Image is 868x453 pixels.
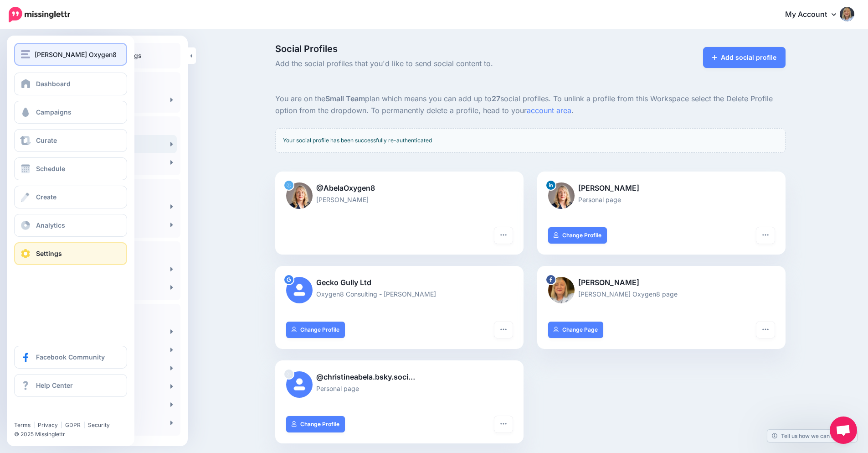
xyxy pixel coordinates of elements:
a: Help Center [14,374,127,397]
a: Change Page [548,322,603,338]
a: Change Profile [286,322,345,338]
a: Settings [14,242,127,265]
a: Dashboard [14,73,127,95]
a: Analytics [14,214,127,237]
p: [PERSON_NAME] [286,194,513,205]
button: [PERSON_NAME] Oxygen8 [14,43,127,66]
a: Add social profile [703,47,786,68]
div: Your social profile has been successfully re-authenticated [275,128,786,153]
span: Help Center [36,381,73,389]
span: [PERSON_NAME] Oxygen8 [35,49,117,60]
img: 1686954976930-43829.png [548,182,575,209]
span: Facebook Community [36,353,105,361]
a: Create [14,186,127,208]
span: Settings [36,250,62,257]
a: Open chat [830,417,857,444]
p: [PERSON_NAME] [548,182,775,194]
p: Oxygen8 Consulting - [PERSON_NAME] [286,289,513,299]
span: Dashboard [36,80,71,88]
img: user_default_image.png [286,277,313,303]
img: Missinglettr [9,7,70,22]
span: | [83,422,85,428]
a: My Account [776,4,854,26]
img: user_default_image.png [286,371,313,398]
span: Analytics [36,221,65,229]
a: Change Profile [286,416,345,432]
li: © 2025 Missinglettr [14,430,133,439]
img: PXBtrXz9-82006.jpg [286,182,313,209]
a: Security [88,422,110,428]
p: Gecko Gully Ltd [286,277,513,289]
span: Campaigns [36,108,72,116]
p: [PERSON_NAME] Oxygen8 page [548,289,775,299]
a: Change Profile [548,227,607,244]
p: You are on the plan which means you can add up to social profiles. To unlink a profile from this ... [275,93,786,117]
a: Privacy [38,422,58,428]
p: Personal page [286,383,513,394]
a: Campaigns [14,101,127,124]
b: 27 [492,94,500,103]
p: @AbelaOxygen8 [286,182,513,194]
a: Curate [14,129,127,152]
span: Curate [36,136,57,144]
a: GDPR [65,422,81,428]
a: account area [527,106,571,115]
span: Add the social profiles that you'd like to send social content to. [275,58,611,70]
iframe: Twitter Follow Button [14,408,83,417]
a: Terms [14,422,31,428]
span: Schedule [36,165,65,172]
a: Facebook Community [14,346,127,369]
img: 242577009_628933938493286_2683114308760831719_n-bsa121911.png [548,277,575,303]
p: [PERSON_NAME] [548,277,775,289]
p: Personal page [548,194,775,205]
span: | [61,422,62,428]
span: | [33,422,35,428]
span: Create [36,193,56,201]
a: Schedule [14,157,127,180]
a: Tell us how we can improve [767,430,857,442]
p: @christineabela.bsky.soci… [286,371,513,383]
b: Small Team [325,94,365,103]
img: menu.png [21,50,30,58]
span: Social Profiles [275,44,611,53]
